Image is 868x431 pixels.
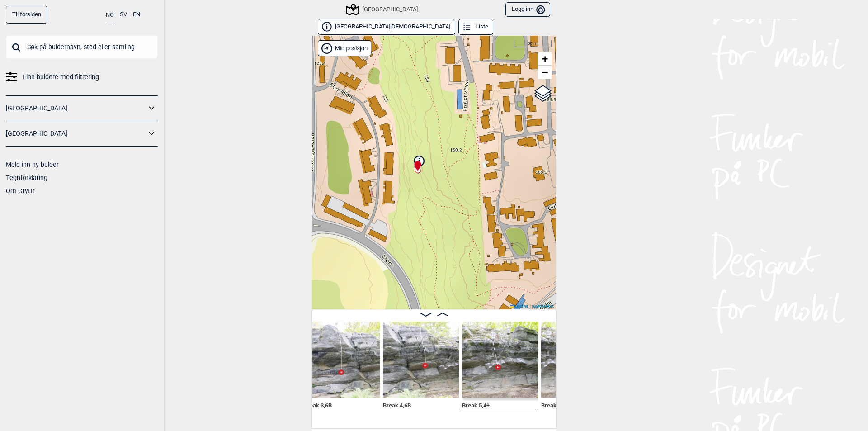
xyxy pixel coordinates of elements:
[541,400,569,409] span: Break 6 , 4+
[458,19,493,35] button: Liste
[505,2,550,17] button: Logg inn
[6,174,47,181] a: Tegnforklaring
[514,40,552,47] div: 50 m
[106,6,114,24] button: NO
[542,66,548,78] span: −
[462,322,538,398] img: Break 5
[23,71,99,84] span: Finn buldere med filtrering
[6,127,146,140] a: [GEOGRAPHIC_DATA]
[304,322,380,398] img: Break 3
[6,161,59,168] a: Meld inn ny bulder
[347,4,418,15] div: [GEOGRAPHIC_DATA]
[529,303,531,308] span: |
[6,35,158,59] input: Søk på buldernavn, sted eller samling
[133,6,140,24] button: EN
[532,303,554,308] a: Kartverket
[6,6,47,24] a: Til forsiden
[541,322,618,398] img: Break 6
[462,400,490,409] span: Break 5 , 4+
[538,52,552,66] a: Zoom in
[534,84,552,104] a: Layers
[383,400,411,409] span: Break 4 , 6B
[510,303,528,308] a: Leaflet
[120,6,127,24] button: SV
[383,322,459,398] img: Break 4
[6,187,35,194] a: Om Gryttr
[542,53,548,64] span: +
[6,71,158,84] a: Finn buldere med filtrering
[538,66,552,79] a: Zoom out
[304,400,332,409] span: Break 3 , 6B
[318,19,455,35] button: [GEOGRAPHIC_DATA][DEMOGRAPHIC_DATA]
[318,40,371,56] div: Vis min posisjon
[6,102,146,115] a: [GEOGRAPHIC_DATA]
